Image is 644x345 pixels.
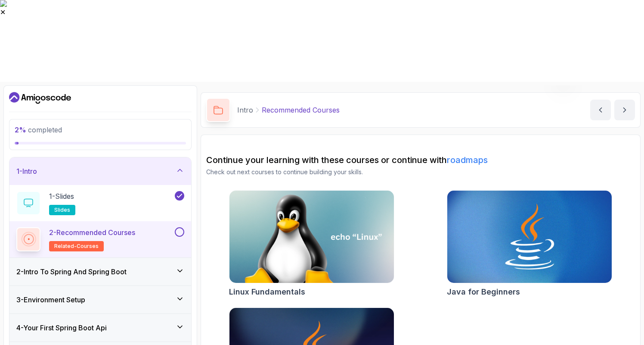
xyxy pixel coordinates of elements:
[16,323,107,333] h3: 4 - Your First Spring Boot Api
[447,155,488,165] a: roadmaps
[15,125,26,134] span: 2 %
[447,286,520,298] h2: Java for Beginners
[16,295,85,305] h3: 3 - Environment Setup
[9,157,191,185] button: 1-Intro
[229,190,394,298] a: Linux Fundamentals cardLinux Fundamentals
[49,227,135,238] p: 2 - Recommended Courses
[229,286,305,298] h2: Linux Fundamentals
[447,191,612,283] img: Java for Beginners card
[206,168,635,176] p: Check out next courses to continue building your skills.
[9,258,191,285] button: 2-Intro To Spring And Spring Boot
[54,207,70,213] span: slides
[49,191,74,201] p: 1 - Slides
[16,191,184,215] button: 1-Slidesslides
[447,190,612,298] a: Java for Beginners cardJava for Beginners
[614,100,635,120] button: next content
[16,227,184,251] button: 2-Recommended Coursesrelated-courses
[16,267,127,277] h3: 2 - Intro To Spring And Spring Boot
[9,286,191,314] button: 3-Environment Setup
[229,191,394,283] img: Linux Fundamentals card
[16,166,37,176] h3: 1 - Intro
[9,314,191,342] button: 4-Your First Spring Boot Api
[262,105,340,115] p: Recommended Courses
[590,100,611,120] button: previous content
[15,125,62,134] span: completed
[54,243,99,250] span: related-courses
[206,154,635,166] h2: Continue your learning with these courses or continue with
[237,105,253,115] p: Intro
[9,91,71,105] a: Dashboard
